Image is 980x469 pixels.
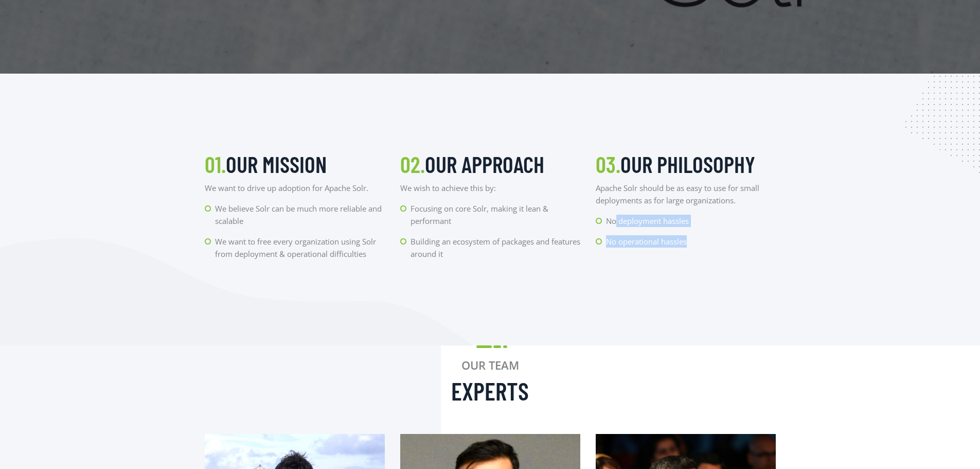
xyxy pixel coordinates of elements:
li: Building an ecosystem of packages and features around it [400,235,580,260]
span: 02. [400,150,425,178]
p: Apache Solr should be as easy to use for small deployments as for large organizations. [596,182,776,206]
li: No operational hassles [596,235,776,248]
h2: Experts [205,376,776,406]
li: We believe Solr can be much more reliable and scalable [205,202,385,227]
h4: Our Team [205,358,776,372]
p: We wish to achieve this by: [400,182,580,194]
span: 01. [205,150,226,178]
h3: Our Mission [205,151,385,178]
li: No deployment hassles [596,215,776,227]
img: shape [905,74,980,173]
h3: Our Approach [400,151,580,178]
li: We want to free every organization using Solr from deployment & operational difficulties [205,235,385,260]
li: Focusing on core Solr, making it lean & performant [400,202,580,227]
p: We want to drive up adoption for Apache Solr. [205,182,385,194]
span: 03. [596,150,620,178]
h3: Our Philosophy [596,151,776,178]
